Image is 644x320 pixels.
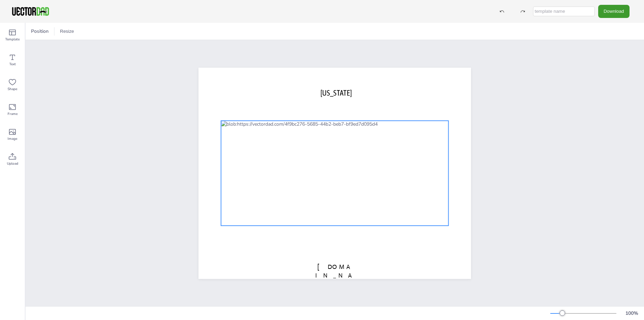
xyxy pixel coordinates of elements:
span: Frame [8,111,18,117]
span: Position [30,28,50,35]
span: Template [5,37,20,42]
input: template name [533,7,595,16]
img: VectorDad-1.png [11,6,50,17]
button: Resize [57,26,77,37]
span: Shape [8,86,17,92]
span: [US_STATE] [320,88,352,97]
span: Image [8,136,17,142]
div: 100 % [623,310,640,317]
span: [DOMAIN_NAME] [315,263,354,288]
span: Text [9,61,16,67]
button: Download [598,5,630,18]
span: Upload [7,161,18,166]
